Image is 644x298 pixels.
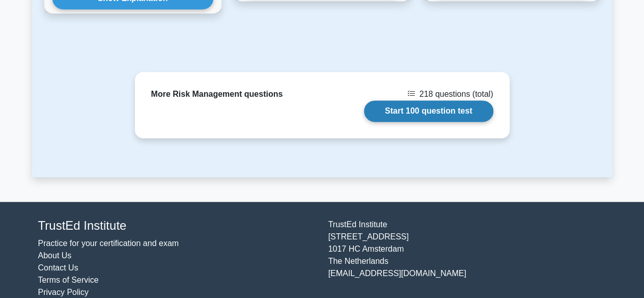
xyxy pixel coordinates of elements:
[38,218,316,233] h4: TrustEd Institute
[38,287,89,296] a: Privacy Policy
[322,218,612,298] div: TrustEd Institute [STREET_ADDRESS] 1017 HC Amsterdam The Netherlands [EMAIL_ADDRESS][DOMAIN_NAME]
[38,275,99,284] a: Terms of Service
[38,263,78,272] a: Contact Us
[364,100,493,122] a: Start 100 question test
[38,238,179,247] a: Practice for your certification and exam
[38,251,72,259] a: About Us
